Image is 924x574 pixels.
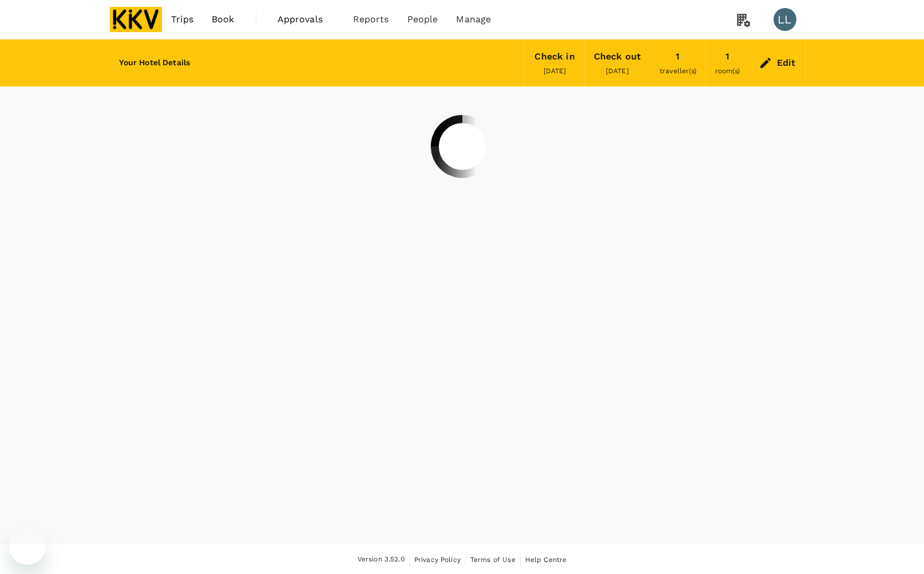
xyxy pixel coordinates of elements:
span: traveller(s) [660,67,696,75]
span: Version 3.52.0 [358,554,405,565]
span: Manage [456,13,491,26]
span: Terms of Use [470,556,515,564]
div: 1 [725,49,729,65]
a: Privacy Policy [414,553,461,566]
span: Reports [353,13,389,26]
iframe: Button to launch messaging window [9,528,46,565]
a: Terms of Use [470,553,515,566]
img: KKV Supply Chain Sdn Bhd [110,7,162,32]
span: Approvals [277,13,335,26]
span: room(s) [715,67,740,75]
h6: Your Hotel Details [119,57,191,69]
span: Trips [171,13,193,26]
div: 1 [676,49,680,65]
a: Help Centre [525,553,567,566]
div: Edit [777,55,796,71]
span: Book [212,13,235,26]
div: LL [774,8,796,31]
div: Check in [534,49,574,65]
span: [DATE] [544,67,566,75]
div: Check out [594,49,641,65]
span: Privacy Policy [414,556,461,564]
span: [DATE] [606,67,629,75]
span: People [407,13,438,26]
span: Help Centre [525,556,567,564]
